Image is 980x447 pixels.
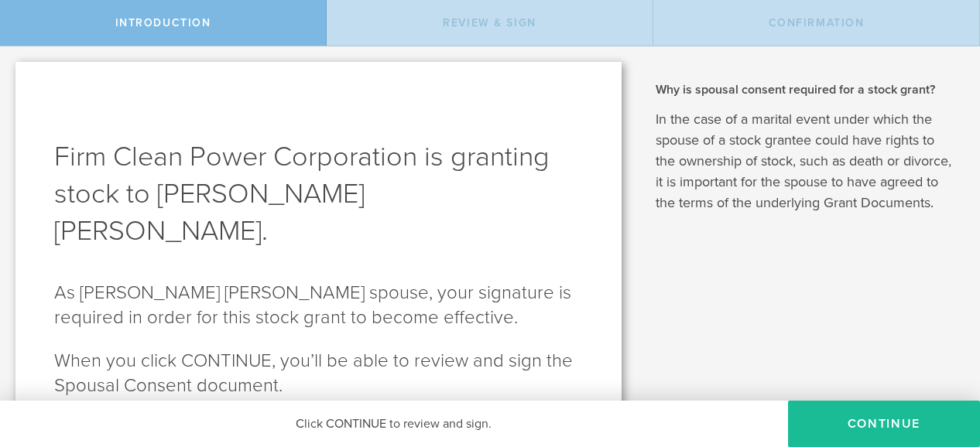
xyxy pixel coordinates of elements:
h2: Why is spousal consent required for a stock grant? [656,81,957,98]
p: When you click CONTINUE, you’ll be able to review and sign the Spousal Consent document. [54,349,583,398]
span: Introduction [115,16,211,29]
span: Confirmation [769,16,865,29]
span: Review & Sign [443,16,536,29]
p: In the case of a marital event under which the spouse of a stock grantee could have rights to the... [656,109,957,213]
button: CONTINUE [788,401,980,447]
p: As [PERSON_NAME] [PERSON_NAME] spouse, your signature is required in order for this stock grant t... [54,281,583,330]
h1: Firm Clean Power Corporation is granting stock to [PERSON_NAME] [PERSON_NAME]. [54,138,583,250]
